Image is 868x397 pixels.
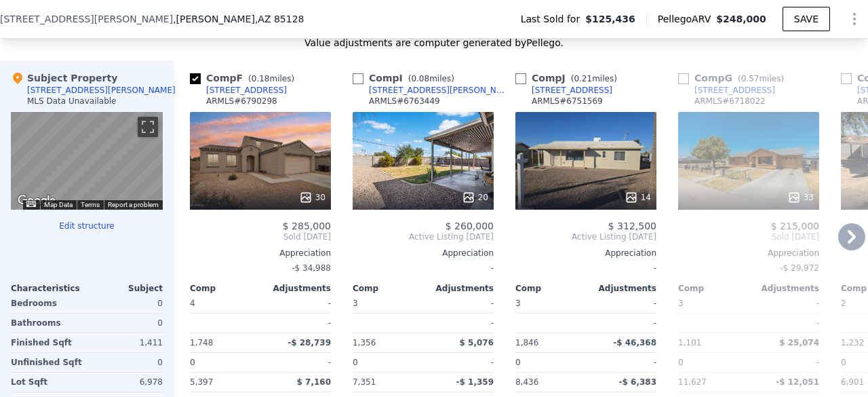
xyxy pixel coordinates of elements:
span: -$ 12,051 [776,377,819,387]
span: $ 285,000 [283,221,331,231]
div: - [751,294,819,313]
div: Street View [11,112,163,210]
div: - [353,259,494,278]
span: 1,232 [841,338,864,347]
span: 0 [353,358,358,367]
div: - [426,353,494,372]
button: Keyboard shortcuts [26,201,36,207]
div: [STREET_ADDRESS][PERSON_NAME] [27,85,176,96]
div: 0 [90,353,163,372]
span: $ 7,160 [297,377,331,387]
span: 8,436 [515,377,538,387]
span: Sold [DATE] [190,231,331,242]
div: Map [11,112,163,210]
div: Lot Sqft [11,373,84,392]
div: 0 [90,314,163,333]
div: MLS Data Unavailable [27,96,117,107]
span: Active Listing [DATE] [353,231,494,242]
span: , [PERSON_NAME] [173,12,304,26]
span: 0.08 [411,74,429,83]
span: $ 260,000 [446,221,494,231]
span: , AZ 85128 [255,14,304,24]
div: Appreciation [190,248,331,259]
div: Comp [515,283,586,294]
div: Comp F [190,71,300,85]
div: Adjustments [586,283,656,294]
div: Subject [87,283,163,294]
div: Adjustments [749,283,819,294]
span: 7,351 [353,377,376,387]
div: - [589,314,656,333]
div: Comp J [515,71,623,85]
span: 3 [353,299,358,308]
span: Pellego ARV [658,12,717,26]
span: ( miles) [243,74,300,83]
div: - [426,294,494,313]
span: 11,627 [678,377,707,387]
span: 3 [678,299,684,308]
div: ARMLS # 6763449 [369,96,440,107]
span: 0.57 [741,74,759,83]
span: Active Listing [DATE] [515,231,656,242]
span: 1,846 [515,338,538,347]
span: $248,000 [716,14,766,24]
span: 3 [515,299,521,308]
span: 5,397 [190,377,213,387]
span: Sold [DATE] [678,231,819,242]
div: Bathrooms [11,314,84,333]
div: Comp [190,283,260,294]
div: Adjustments [423,283,494,294]
button: Edit structure [11,221,163,231]
span: $ 312,500 [608,221,656,231]
a: [STREET_ADDRESS] [678,85,775,96]
div: 1,411 [90,333,163,352]
div: 33 [787,191,814,204]
div: Comp G [678,71,789,85]
span: -$ 46,368 [613,338,656,347]
div: 30 [299,191,325,204]
span: 1,356 [353,338,376,347]
span: -$ 1,359 [456,377,494,387]
div: - [751,314,819,333]
div: - [263,314,331,333]
button: Map Data [44,200,73,210]
div: 0 [90,294,163,313]
span: -$ 29,972 [780,263,819,273]
div: - [589,294,656,313]
span: $ 5,076 [460,338,494,347]
div: [STREET_ADDRESS] [694,85,775,96]
a: Terms (opens in new tab) [81,201,100,208]
div: [STREET_ADDRESS] [206,85,287,96]
span: ( miles) [732,74,789,83]
div: ARMLS # 6718022 [694,96,766,107]
div: - [751,353,819,372]
div: Appreciation [353,248,494,259]
div: Characteristics [11,283,87,294]
div: ARMLS # 6790298 [206,96,277,107]
span: 1,101 [678,338,701,347]
div: Appreciation [678,248,819,259]
span: 2 [841,299,846,308]
div: Comp [353,283,423,294]
a: Report a problem [108,201,159,208]
div: Finished Sqft [11,333,84,352]
span: 0 [841,358,846,367]
div: 14 [625,191,651,204]
button: SAVE [783,7,830,31]
a: [STREET_ADDRESS] [190,85,287,96]
span: 0.18 [252,74,270,83]
div: Bedrooms [11,294,84,313]
span: ( miles) [566,74,623,83]
span: Last Sold for [521,12,586,26]
div: Appreciation [515,248,656,259]
a: [STREET_ADDRESS] [515,85,612,96]
div: ARMLS # 6751569 [532,96,603,107]
span: -$ 6,383 [619,377,656,387]
span: $ 215,000 [771,221,819,231]
div: 20 [462,191,488,204]
span: 6,901 [841,377,864,387]
div: Unfinished Sqft [11,353,84,372]
span: 0.21 [574,74,592,83]
span: 1,748 [190,338,213,347]
div: Adjustments [260,283,331,294]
